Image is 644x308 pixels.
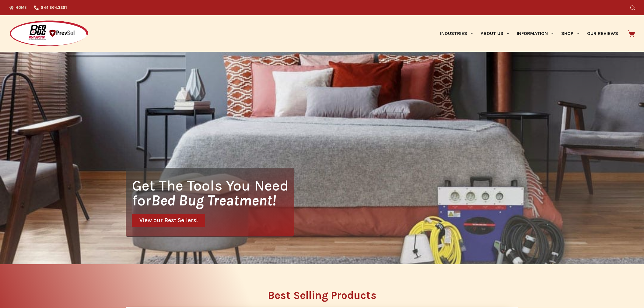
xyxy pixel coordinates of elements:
[132,178,294,208] h1: Get The Tools You Need for
[132,214,205,227] a: View our Best Sellers!
[436,15,622,52] nav: Primary
[436,15,477,52] a: Industries
[583,15,622,52] a: Our Reviews
[558,15,583,52] a: Shop
[126,290,518,301] h2: Best Selling Products
[139,218,198,223] span: View our Best Sellers!
[151,192,276,209] i: Bed Bug Treatment!
[630,5,635,10] button: Search
[9,20,89,47] img: Prevsol/Bed Bug Heat Doctor
[477,15,513,52] a: About Us
[513,15,558,52] a: Information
